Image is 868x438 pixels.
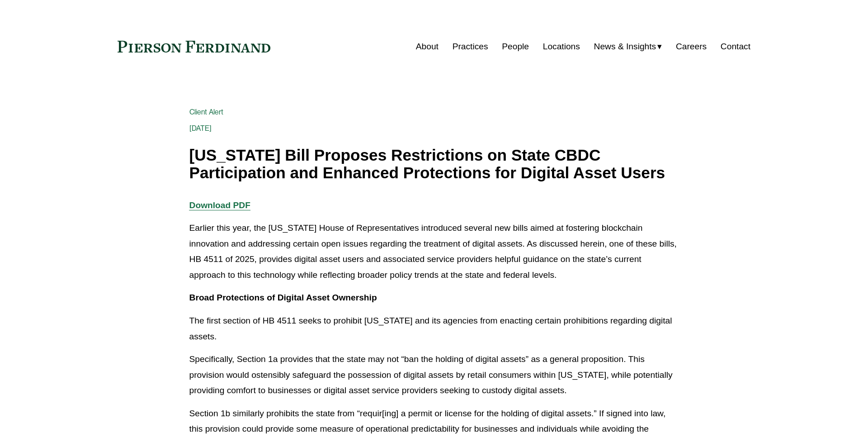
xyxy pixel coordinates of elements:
[189,352,679,399] p: Specifically, Section 1a provides that the state may not “ban the holding of digital assets” as a...
[721,38,750,55] a: Contact
[594,39,656,55] span: News & Insights
[189,147,679,181] h1: [US_STATE] Bill Proposes Restrictions on State CBDC Participation and Enhanced Protections for Di...
[416,38,439,55] a: About
[189,313,679,344] p: The first section of HB 4511 seeks to prohibit [US_STATE] and its agencies from enacting certain ...
[189,293,377,302] strong: Broad Protections of Digital Asset Ownership
[594,38,662,55] a: folder dropdown
[189,124,212,133] span: [DATE]
[543,38,580,55] a: Locations
[676,38,707,55] a: Careers
[502,38,529,55] a: People
[189,108,224,116] a: Client Alert
[189,220,679,283] p: Earlier this year, the [US_STATE] House of Representatives introduced several new bills aimed at ...
[453,38,488,55] a: Practices
[189,200,250,210] a: Download PDF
